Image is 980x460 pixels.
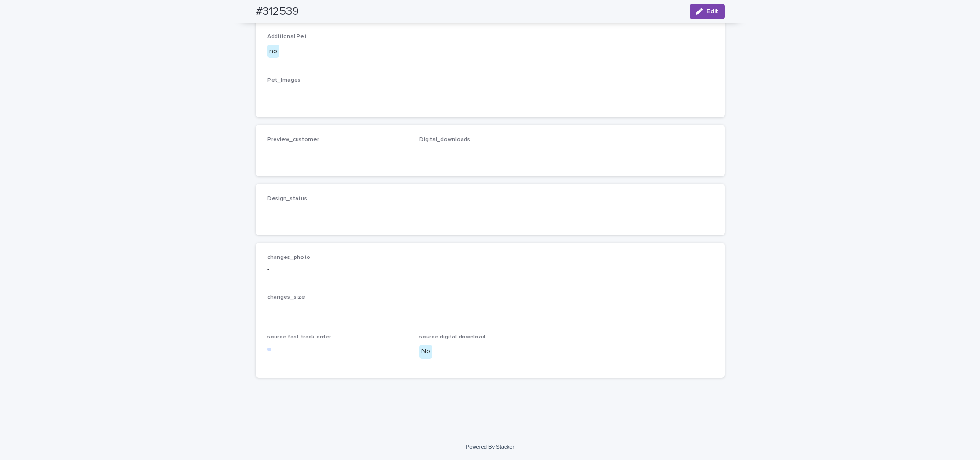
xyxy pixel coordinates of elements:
span: changes_size [267,294,305,300]
p: - [267,88,713,98]
a: Powered By Stacker [466,444,514,449]
button: Edit [690,4,725,19]
span: Digital_downloads [419,137,470,143]
span: Design_status [267,196,307,202]
span: Pet_Images [267,78,301,83]
span: changes_photo [267,255,310,260]
h2: #312539 [256,5,299,19]
p: - [267,147,408,157]
p: - [267,265,713,275]
div: No [419,345,432,359]
span: Additional Pet [267,34,307,40]
span: Preview_customer [267,137,319,143]
span: source-fast-track-order [267,334,331,340]
span: source-digital-download [419,334,485,340]
p: - [419,147,561,157]
p: - [267,206,408,216]
div: no [267,45,279,58]
span: Edit [706,8,718,15]
p: - [267,305,713,315]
